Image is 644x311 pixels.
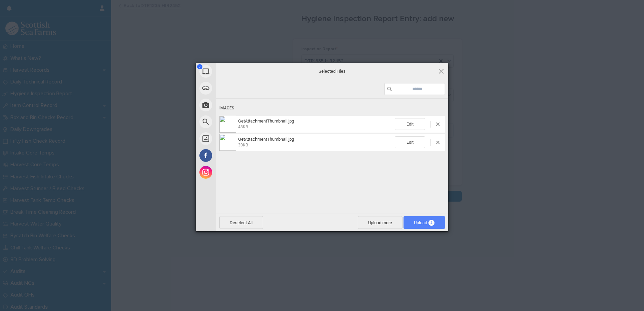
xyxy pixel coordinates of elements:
[428,220,434,226] span: 2
[404,216,445,229] span: Upload
[358,216,402,229] span: Upload more
[238,118,294,124] span: GetAttachmentThumbnail.jpg
[196,164,277,181] div: Instagram
[414,220,434,225] span: Upload
[238,143,248,147] span: 30KB
[238,137,294,142] span: GetAttachmentThumbnail.jpg
[196,147,277,164] div: Facebook
[196,113,277,130] div: Web Search
[219,102,445,114] div: Images
[196,97,277,113] div: Take Photo
[219,134,236,151] img: a921c185-995d-40e8-85f4-5afc09faf0e3
[236,137,395,148] span: GetAttachmentThumbnail.jpg
[238,125,248,129] span: 48KB
[395,118,425,130] span: Edit
[236,118,395,130] span: GetAttachmentThumbnail.jpg
[196,63,277,80] div: My Device
[219,216,263,229] span: Deselect All
[196,130,277,147] div: Unsplash
[196,80,277,97] div: Link (URL)
[219,116,236,133] img: 9c4e2c9e-9b6b-4b3f-97dd-568a78d67b97
[197,64,202,69] span: 2
[438,67,445,75] span: Click here or hit ESC to close picker
[265,68,399,74] span: Selected Files
[395,136,425,148] span: Edit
